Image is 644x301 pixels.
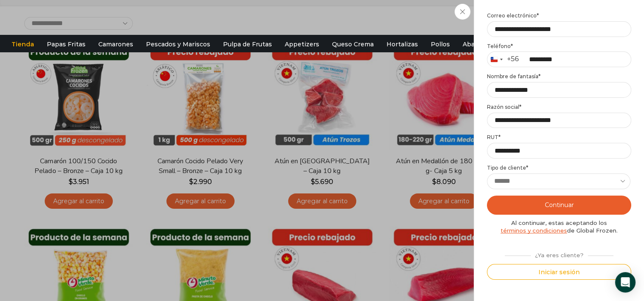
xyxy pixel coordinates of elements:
[7,36,38,52] a: Tienda
[487,12,631,19] label: Correo electrónico
[487,104,631,111] label: Razón social
[487,196,631,215] button: Continuar
[487,165,631,171] label: Tipo de cliente
[487,264,631,280] button: Iniciar sesión
[43,36,90,52] a: Papas Fritas
[507,55,519,64] div: +56
[501,227,567,234] a: términos y condiciones
[487,219,631,235] div: Al continuar, estas aceptando los de Global Frozen.
[426,36,454,52] a: Pollos
[280,36,323,52] a: Appetizers
[458,36,498,52] a: Abarrotes
[615,272,635,292] div: Open Intercom Messenger
[328,36,378,52] a: Queso Crema
[219,36,276,52] a: Pulpa de Frutas
[501,248,618,259] div: ¿Ya eres cliente?
[382,36,422,52] a: Hortalizas
[487,134,631,141] label: RUT
[487,52,519,67] button: Selected country
[487,43,631,50] label: Teléfono
[94,36,137,52] a: Camarones
[487,73,631,80] label: Nombre de fantasía
[142,36,215,52] a: Pescados y Mariscos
